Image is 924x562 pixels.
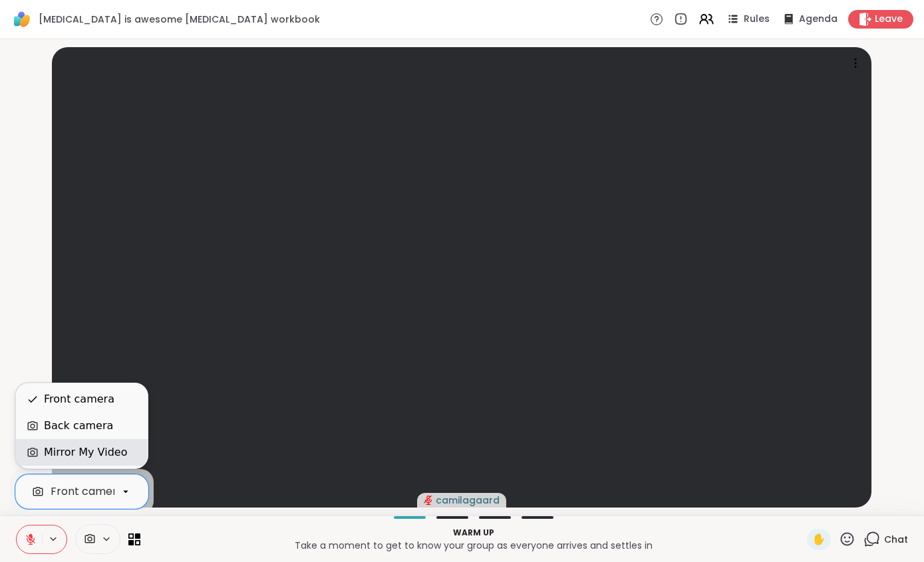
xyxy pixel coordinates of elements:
[44,418,113,434] div: Back camera
[799,13,838,26] span: Agenda
[44,444,127,460] div: Mirror My Video
[148,539,799,552] p: Take a moment to get to know your group as everyone arrives and settles in
[11,8,33,31] img: ShareWell Logomark
[424,496,433,505] span: audio-muted
[39,13,320,26] span: [MEDICAL_DATA] is awesome [MEDICAL_DATA] workbook
[44,391,114,407] div: Front camera
[812,531,826,547] span: ✋
[884,533,908,546] span: Chat
[51,484,124,500] div: Front camera
[148,527,799,539] p: Warm up
[744,13,770,26] span: Rules
[875,13,903,26] span: Leave
[436,494,500,507] span: camilagaard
